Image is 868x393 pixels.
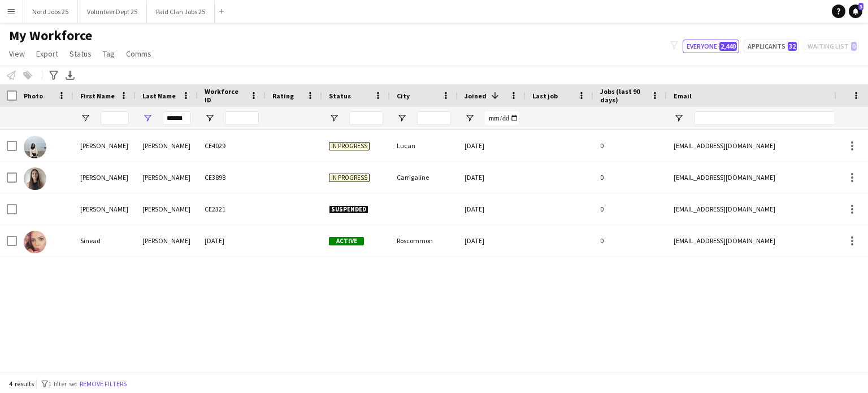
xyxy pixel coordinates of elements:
[272,92,294,100] span: Rating
[73,225,136,256] div: Sinead
[458,130,526,161] div: [DATE]
[788,42,797,51] span: 32
[47,68,60,82] app-action-btn: Advanced filters
[136,225,198,256] div: [PERSON_NAME]
[32,46,63,61] a: Export
[126,49,151,59] span: Comms
[329,142,370,150] span: In progress
[593,130,667,161] div: 0
[48,379,77,388] span: 1 filter set
[397,113,407,123] button: Open Filter Menu
[23,1,78,23] button: Nord Jobs 25
[142,92,176,100] span: Last Name
[532,92,558,100] span: Last job
[198,162,266,193] div: CE3898
[98,46,119,61] a: Tag
[458,162,526,193] div: [DATE]
[65,46,96,61] a: Status
[593,193,667,224] div: 0
[198,193,266,224] div: CE2321
[593,162,667,193] div: 0
[80,92,115,100] span: First Name
[36,49,58,59] span: Export
[24,167,46,190] img: Joana Fernandes
[136,162,198,193] div: [PERSON_NAME]
[458,225,526,256] div: [DATE]
[136,193,198,224] div: [PERSON_NAME]
[24,231,46,253] img: Sinead Heffernan
[329,113,339,123] button: Open Filter Menu
[73,162,136,193] div: [PERSON_NAME]
[849,5,862,18] a: 3
[136,130,198,161] div: [PERSON_NAME]
[121,46,156,61] a: Comms
[593,225,667,256] div: 0
[70,49,92,59] span: Status
[600,87,646,104] span: Jobs (last 90 days)
[77,378,129,390] button: Remove filters
[329,92,351,100] span: Status
[465,92,487,100] span: Joined
[683,40,739,53] button: Everyone2,440
[73,130,136,161] div: [PERSON_NAME]
[142,113,153,123] button: Open Filter Menu
[349,111,383,125] input: Status Filter Input
[719,42,737,51] span: 2,440
[417,111,451,125] input: City Filter Input
[329,205,368,214] span: Suspended
[5,46,29,61] a: View
[465,113,475,123] button: Open Filter Menu
[9,27,92,44] span: My Workforce
[458,193,526,224] div: [DATE]
[63,68,77,82] app-action-btn: Export XLSX
[9,49,25,59] span: View
[329,174,370,182] span: In progress
[390,225,458,256] div: Roscommon
[147,1,215,23] button: Paid Clan Jobs 25
[101,111,129,125] input: First Name Filter Input
[198,130,266,161] div: CE4029
[103,49,115,59] span: Tag
[205,113,215,123] button: Open Filter Menu
[198,225,266,256] div: [DATE]
[858,3,863,10] span: 3
[674,113,684,123] button: Open Filter Menu
[24,92,43,100] span: Photo
[80,113,90,123] button: Open Filter Menu
[73,193,136,224] div: [PERSON_NAME]
[24,136,46,158] img: Shannon Fernandes
[225,111,259,125] input: Workforce ID Filter Input
[163,111,191,125] input: Last Name Filter Input
[397,92,410,100] span: City
[205,87,245,104] span: Workforce ID
[78,1,147,23] button: Volunteer Dept 25
[390,130,458,161] div: Lucan
[485,111,519,125] input: Joined Filter Input
[674,92,692,100] span: Email
[744,40,799,53] button: Applicants32
[329,237,364,245] span: Active
[390,162,458,193] div: Carrigaline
